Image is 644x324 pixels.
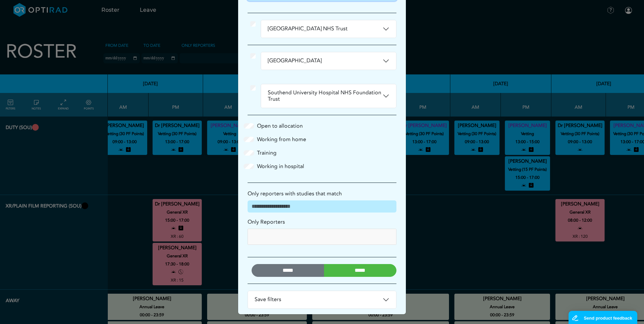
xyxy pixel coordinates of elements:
button: [GEOGRAPHIC_DATA] NHS Trust [261,20,396,38]
button: [GEOGRAPHIC_DATA] [261,52,396,70]
button: Save filters [248,291,396,309]
label: Working from home [257,135,306,143]
label: Only reporters with studies that match [248,190,342,198]
label: Training [257,149,277,157]
button: Southend University Hospital NHS Foundation Trust [261,84,396,108]
label: Only Reporters [248,218,285,226]
label: Open to allocation [257,122,303,130]
input: null [251,232,298,241]
label: Working in hospital [257,162,304,170]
